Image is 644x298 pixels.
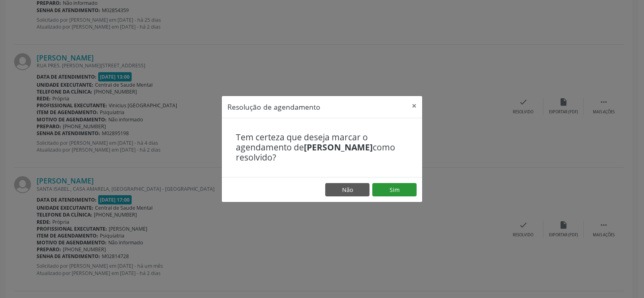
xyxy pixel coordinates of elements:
button: Sim [372,183,417,197]
b: [PERSON_NAME] [304,142,373,153]
h5: Resolução de agendamento [227,102,320,112]
h4: Tem certeza que deseja marcar o agendamento de como resolvido? [236,132,408,163]
button: Close [406,96,422,116]
button: Não [325,183,369,197]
